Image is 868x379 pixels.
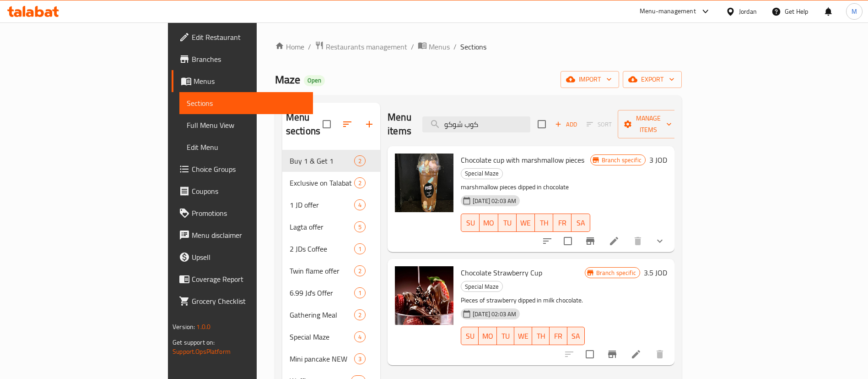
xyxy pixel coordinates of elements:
button: export [623,71,682,88]
span: Gathering Meal [290,309,354,320]
button: Add [551,117,581,132]
span: Sections [460,41,486,52]
a: Coupons [172,180,313,202]
div: Lagta offer5 [282,216,380,238]
div: Twin flame offer2 [282,260,380,282]
span: 2 JDs Coffee [290,243,354,254]
nav: breadcrumb [275,41,682,53]
span: Add item [551,117,581,132]
span: Add [554,119,578,130]
span: Mini pancake NEW [290,353,354,364]
span: Edit Restaurant [192,32,306,43]
button: Manage items [618,110,679,138]
a: Support.OpsPlatform [173,346,231,357]
a: Menus [172,70,313,92]
button: MO [480,214,498,232]
div: items [354,177,366,188]
a: Grocery Checklist [172,290,313,312]
span: SA [571,330,581,343]
span: Menu disclaimer [192,230,306,241]
span: 1 [355,245,365,253]
span: Branch specific [593,269,640,277]
span: Full Menu View [187,120,306,131]
span: Select section first [581,117,618,132]
h6: 3.5 JOD [644,266,667,279]
div: items [354,353,366,364]
div: items [354,221,366,232]
button: delete [649,343,671,365]
span: 4 [355,201,365,209]
button: TU [497,327,514,345]
div: Special Maze [461,281,503,292]
span: Branches [192,54,306,65]
span: Select to update [580,345,599,364]
span: 1.0.0 [196,321,210,333]
span: 4 [355,333,365,341]
span: TU [502,216,513,230]
p: Pieces of strawberry dipped in milk chocolate. [461,295,585,306]
button: WE [517,214,535,232]
button: SU [461,214,480,232]
span: Select to update [558,231,577,251]
button: SU [461,327,479,345]
span: 1 [355,289,365,297]
input: search [422,116,530,132]
a: Promotions [172,202,313,224]
div: items [354,287,366,298]
a: Branches [172,48,313,70]
div: items [354,331,366,342]
h6: 3 JOD [649,154,667,166]
li: / [453,41,457,52]
img: Chocolate Strawberry Cup [395,266,453,325]
span: Chocolate Strawberry Cup [461,266,542,280]
span: Sort sections [336,113,358,135]
a: Edit menu item [609,236,620,247]
span: Grocery Checklist [192,296,306,307]
span: FR [553,330,563,343]
span: [DATE] 02:03 AM [469,310,520,319]
span: Select all sections [317,115,336,134]
span: 5 [355,223,365,231]
span: Twin flame offer [290,265,354,276]
span: 3 [355,355,365,363]
a: Edit Restaurant [172,26,313,48]
span: 2 [355,179,365,187]
div: items [354,243,366,254]
span: Branch specific [598,156,645,165]
button: SA [567,327,585,345]
span: Choice Groups [192,164,306,175]
button: SA [571,214,590,232]
span: Restaurants management [326,41,407,52]
a: Full Menu View [179,114,313,136]
span: 2 [355,311,365,319]
div: 6.99 Jd's Offer1 [282,282,380,304]
p: marshmallow pieces dipped in chocolate [461,181,590,193]
span: Exclusive on Talabat [290,177,354,188]
span: Chocolate cup with marshmallow pieces [461,153,584,167]
img: Chocolate cup with marshmallow pieces [395,154,453,212]
span: Edit Menu [187,142,306,153]
span: SU [465,330,475,343]
span: Menus [194,76,306,87]
span: Version: [173,321,195,333]
button: sort-choices [536,230,558,252]
button: import [561,71,619,88]
button: MO [479,327,497,345]
div: items [354,199,366,210]
div: Exclusive on Talabat2 [282,172,380,194]
span: Special Maze [290,331,354,342]
span: Lagta offer [290,221,354,232]
span: 6.99 Jd's Offer [290,287,354,298]
a: Upsell [172,246,313,268]
div: 1 JD offer4 [282,194,380,216]
div: Special Maze [461,168,503,179]
span: MO [483,216,494,230]
div: items [354,155,366,166]
a: Restaurants management [315,41,407,53]
span: Upsell [192,252,306,263]
button: Branch-specific-item [579,230,601,252]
